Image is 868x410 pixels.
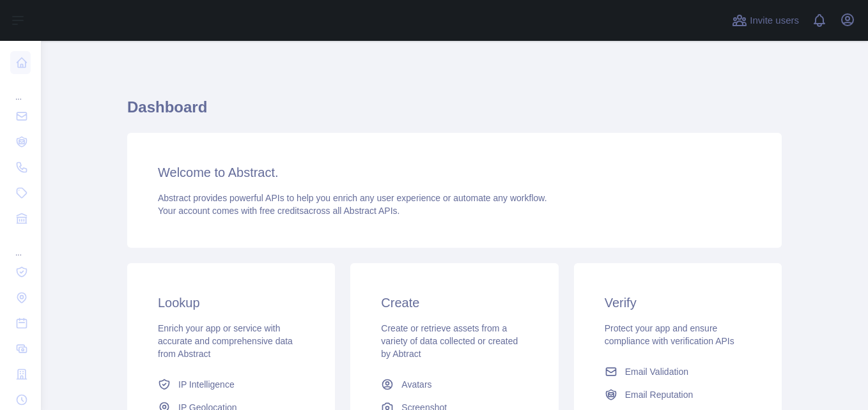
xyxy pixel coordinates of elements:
span: IP Intelligence [178,378,235,391]
span: Email Reputation [625,388,694,401]
span: Your account comes with across all Abstract APIs. [158,206,399,216]
a: Avatars [376,373,532,396]
span: free credits [260,206,304,216]
div: ... [10,77,31,102]
span: Email Validation [625,365,688,378]
h3: Lookup [158,294,304,312]
span: Abstract provides powerful APIs to help you enrich any user experience or automate any workflow. [158,193,547,203]
h1: Dashboard [127,97,782,128]
span: Enrich your app or service with accurate and comprehensive data from Abstract [158,323,293,359]
span: Create or retrieve assets from a variety of data collected or created by Abtract [381,323,518,359]
h3: Welcome to Abstract. [158,163,751,181]
a: IP Intelligence [153,373,309,396]
a: Email Reputation [600,383,756,406]
span: Protect your app and ensure compliance with verification APIs [605,323,734,346]
button: Invite users [729,10,802,31]
h3: Create [381,294,527,312]
span: Invite users [750,13,799,28]
a: Email Validation [600,360,756,383]
div: ... [10,232,31,258]
h3: Verify [605,294,751,312]
span: Avatars [401,378,431,391]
